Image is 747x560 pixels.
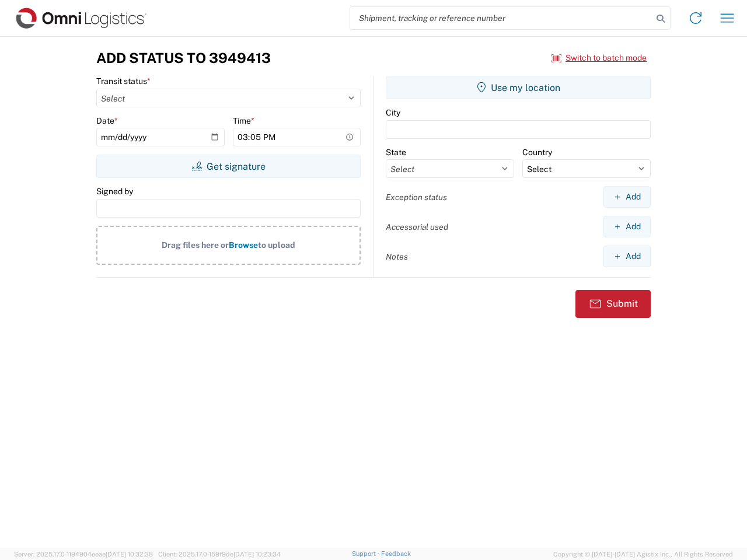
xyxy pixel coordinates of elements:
[553,549,733,559] span: Copyright © [DATE]-[DATE] Agistix Inc., All Rights Reserved
[258,240,295,250] span: to upload
[352,550,381,557] a: Support
[381,550,411,557] a: Feedback
[386,251,408,262] label: Notes
[386,76,651,99] button: Use my location
[350,7,652,29] input: Shipment, tracking or reference number
[96,116,118,126] label: Date
[96,186,133,197] label: Signed by
[96,76,151,86] label: Transit status
[603,216,651,237] button: Add
[603,186,651,208] button: Add
[233,551,281,558] span: [DATE] 10:23:34
[386,107,400,118] label: City
[522,147,552,157] label: Country
[96,155,361,178] button: Get signature
[162,240,229,250] span: Drag files here or
[603,246,651,267] button: Add
[386,192,447,202] label: Exception status
[96,50,271,66] h3: Add Status to 3949413
[229,240,258,250] span: Browse
[106,551,153,558] span: [DATE] 10:32:38
[14,551,153,558] span: Server: 2025.17.0-1194904eeae
[158,551,281,558] span: Client: 2025.17.0-159f9de
[575,290,651,318] button: Submit
[551,48,647,68] button: Switch to batch mode
[233,116,254,126] label: Time
[386,222,448,232] label: Accessorial used
[386,147,406,157] label: State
